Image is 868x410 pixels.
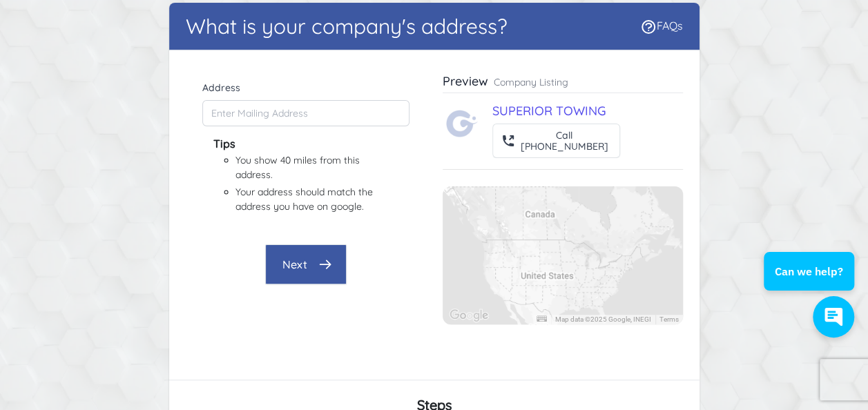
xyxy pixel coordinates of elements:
[753,214,868,351] iframe: Conversations
[235,185,376,214] li: Your address should match the address you have on google.
[537,315,546,322] button: Keyboard shortcuts
[443,73,488,90] h3: Preview
[492,124,620,158] button: Call[PHONE_NUMBER]
[555,315,651,323] span: Map data ©2025 Google, INEGI
[640,19,683,32] a: FAQs
[445,107,479,140] img: Towing.com Logo
[202,81,409,95] label: Address
[265,244,347,284] button: Next
[235,153,376,182] li: You show 40 miles from this address.
[202,100,409,126] input: Enter Mailing Address
[446,306,492,324] a: Open this area in Google Maps (opens a new window)
[446,306,492,324] img: Google
[494,75,568,89] p: Company Listing
[521,130,608,152] div: Call [PHONE_NUMBER]
[186,14,508,39] h1: What is your company's address?
[213,137,235,150] b: Tips
[492,103,606,119] a: SUPERIOR TOWING
[659,315,679,323] a: Terms (opens in new tab)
